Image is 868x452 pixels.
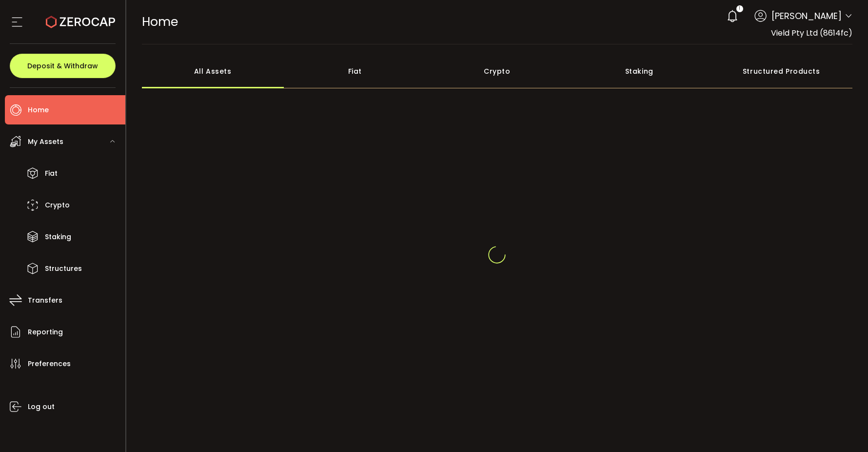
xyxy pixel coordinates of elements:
[28,293,62,308] span: Transfers
[284,54,426,88] div: Fiat
[28,135,63,149] span: My Assets
[710,54,853,88] div: Structured Products
[28,325,63,339] span: Reporting
[45,262,82,276] span: Structures
[28,357,71,371] span: Preferences
[10,54,116,78] button: Deposit & Withdraw
[568,54,710,88] div: Staking
[45,166,58,181] span: Fiat
[142,13,178,30] span: Home
[771,9,842,22] span: [PERSON_NAME]
[28,103,49,117] span: Home
[28,400,55,414] span: Log out
[739,5,740,12] span: 1
[142,54,284,88] div: All Assets
[771,27,852,39] span: Vield Pty Ltd (8614fc)
[45,198,70,212] span: Crypto
[426,54,569,88] div: Crypto
[45,230,71,244] span: Staking
[27,62,98,69] span: Deposit & Withdraw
